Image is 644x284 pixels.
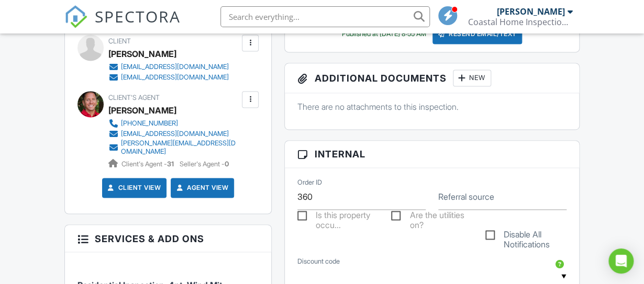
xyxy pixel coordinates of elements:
[121,119,178,128] div: [PHONE_NUMBER]
[121,73,229,82] div: [EMAIL_ADDRESS][DOMAIN_NAME]
[438,191,494,202] label: Referral source
[391,210,472,223] label: Are the utilities on?
[108,118,239,129] a: [PHONE_NUMBER]
[285,141,579,168] h3: Internal
[180,160,229,168] span: Seller's Agent -
[95,5,181,27] span: SPECTORA
[220,6,430,27] input: Search everything...
[121,139,239,156] div: [PERSON_NAME][EMAIL_ADDRESS][DOMAIN_NAME]
[108,62,229,72] a: [EMAIL_ADDRESS][DOMAIN_NAME]
[121,63,229,71] div: [EMAIL_ADDRESS][DOMAIN_NAME]
[65,225,271,252] h3: Services & Add ons
[485,229,567,242] label: Disable All Notifications
[167,160,174,168] strong: 31
[121,160,175,168] span: Client's Agent -
[108,46,176,62] div: [PERSON_NAME]
[108,129,239,139] a: [EMAIL_ADDRESS][DOMAIN_NAME]
[64,5,87,28] img: The Best Home Inspection Software - Spectora
[108,103,176,118] a: [PERSON_NAME]
[174,183,228,193] a: Agent View
[225,160,229,168] strong: 0
[108,37,131,45] span: Client
[106,183,161,193] a: Client View
[453,70,491,86] div: New
[108,94,160,101] span: Client's Agent
[297,256,340,266] label: Discount code
[432,24,523,44] div: Resend Email/Text
[64,14,181,36] a: SPECTORA
[285,63,579,93] h3: Additional Documents
[108,72,229,83] a: [EMAIL_ADDRESS][DOMAIN_NAME]
[121,130,229,138] div: [EMAIL_ADDRESS][DOMAIN_NAME]
[297,177,322,187] label: Order ID
[108,139,239,156] a: [PERSON_NAME][EMAIL_ADDRESS][DOMAIN_NAME]
[297,101,567,112] p: There are no attachments to this inspection.
[497,6,565,17] div: [PERSON_NAME]
[297,210,379,223] label: Is this property occupied?
[468,17,573,27] div: Coastal Home Inspections of Northwest Florida
[608,248,634,274] div: Open Intercom Messenger
[342,30,426,38] div: Published at [DATE] 8:55 AM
